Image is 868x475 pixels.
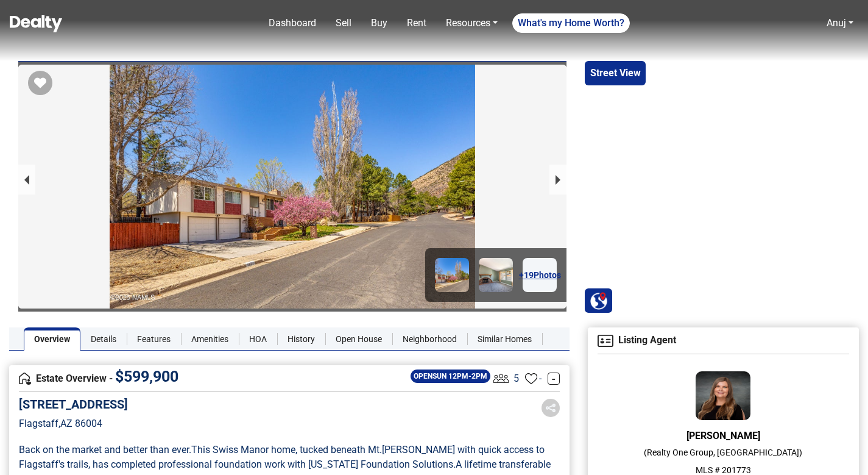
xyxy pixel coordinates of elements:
[331,11,356,35] a: Sell
[598,430,849,441] h6: [PERSON_NAME]
[598,446,849,459] p: ( Realty One Group, [GEOGRAPHIC_DATA] )
[6,438,43,475] iframe: BigID CMP Widget
[549,165,566,195] button: next slide / item
[325,327,392,351] a: Open House
[392,327,467,351] a: Neighborhood
[585,61,646,85] button: Street View
[827,17,846,29] a: Anuj
[525,373,537,385] img: Favourites
[490,368,512,389] img: Listing View
[441,11,503,35] a: Resources
[24,327,80,351] a: Overview
[19,397,128,412] h5: [STREET_ADDRESS]
[479,258,513,292] img: Image
[467,327,542,351] a: Similar Homes
[191,444,382,455] span: This Swiss Manor home, tucked beneath Mt .
[10,15,62,32] img: Dealty - Buy, Sell & Rent Homes
[19,372,408,385] h4: Estate Overview -
[19,444,547,470] span: [PERSON_NAME] with quick access to Flagstaff's trails, has completed professional foundation work...
[18,165,35,195] button: previous slide / item
[598,335,849,347] h4: Listing Agent
[598,335,613,347] img: Agent
[435,258,469,292] img: Image
[115,368,178,385] span: $ 599,900
[590,291,608,310] img: Search Homes at Dealty
[264,11,321,35] a: Dashboard
[822,11,858,35] a: Anuj
[239,327,277,351] a: HOA
[80,327,127,351] a: Details
[19,373,31,385] img: Overview
[402,11,431,35] a: Rent
[411,370,490,383] span: OPEN SUN 12PM-2PM
[366,11,392,35] a: Buy
[513,371,519,386] span: 5
[19,416,128,431] p: Flagstaff , AZ 86004
[696,371,750,420] img: Agent
[19,444,191,455] span: Back on the market and better than ever .
[539,371,542,386] span: -
[512,13,630,33] a: What's my Home Worth?
[548,373,560,385] a: -
[523,258,557,292] a: +19Photos
[277,327,325,351] a: History
[127,327,181,351] a: Features
[181,327,239,351] a: Amenities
